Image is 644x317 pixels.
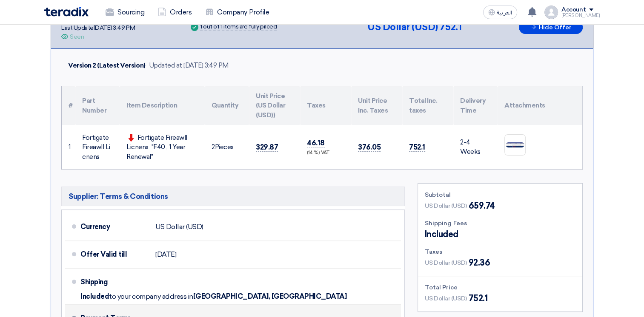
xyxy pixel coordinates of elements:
td: 2-4 Weeks [453,125,498,169]
th: Part Number [75,86,120,125]
a: Orders [151,3,198,22]
td: Pieces [205,125,249,169]
img: profile_test.png [544,6,558,19]
div: 1 out of 1 items are fully priced [200,24,277,31]
button: العربية [483,6,517,19]
div: Offer Valid till [80,244,149,265]
div: Subtotal [425,190,575,199]
a: Company Profile [198,3,276,22]
div: Fortigate Fireawll Licnens "F40 , 1 Year Renewal" [126,133,198,162]
span: 2 [212,143,215,151]
th: Delivery Time [453,86,498,125]
img: alj_forti_renewals_1759236521516.png [505,142,525,148]
span: 659.74 [468,199,495,212]
span: 329.87 [256,143,278,152]
span: [DATE] [155,250,176,259]
div: Total Price [425,283,575,292]
span: US Dollar (USD) [425,258,467,267]
th: Taxes [300,86,351,125]
th: Unit Price (US Dollar (USD)) [249,86,300,125]
div: Account [561,6,586,14]
th: Unit Price Inc. Taxes [351,86,402,125]
th: Attachments [498,86,582,125]
th: Item Description [120,86,205,125]
span: العربية [497,10,512,16]
div: Shipping [80,272,149,292]
span: to your company address in [109,292,193,301]
th: Quantity [205,86,249,125]
span: 752.1 [468,292,487,305]
div: Currency [80,217,149,237]
span: 46.18 [307,139,325,147]
div: [PERSON_NAME] [561,13,600,18]
button: Hide Offer [519,21,583,34]
div: Shipping Fees [425,219,575,228]
div: US Dollar (USD) [155,219,203,235]
span: Included [425,228,458,241]
div: Seen [70,32,84,41]
span: 752.1 [440,21,461,33]
div: (14 %) VAT [307,150,344,157]
div: Version 2 (Latest Version) [68,61,146,71]
span: US Dollar (USD) [367,21,438,33]
td: Fortigate Fireawll Licnens [75,125,120,169]
span: US Dollar (USD) [425,201,467,210]
div: Last Update [DATE] 3:49 PM [61,23,135,32]
a: Sourcing [99,3,151,22]
span: 752.1 [409,143,425,152]
span: 376.05 [358,143,381,152]
th: # [62,86,75,125]
h5: Supplier: Terms & Conditions [61,187,405,206]
span: US Dollar (USD) [425,294,467,303]
img: Teradix logo [44,7,89,17]
div: Taxes [425,247,575,256]
span: 92.36 [468,256,490,269]
td: 1 [62,125,75,169]
span: [GEOGRAPHIC_DATA], [GEOGRAPHIC_DATA] [193,292,347,301]
th: Total Inc. taxes [402,86,453,125]
span: Included [80,292,109,301]
div: Updated at [DATE] 3:49 PM [149,61,229,71]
